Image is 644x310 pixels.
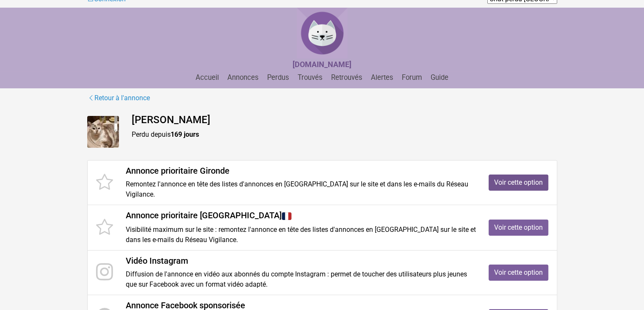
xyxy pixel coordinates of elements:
[293,61,351,69] a: [DOMAIN_NAME]
[489,265,548,281] a: Voir cette option
[264,73,293,82] a: Perdus
[328,73,366,82] a: Retrouvés
[282,211,292,221] img: France
[489,175,548,191] a: Voir cette option
[192,73,222,82] a: Accueil
[126,166,476,176] h4: Annonce prioritaire Gironde
[126,210,476,221] h4: Annonce prioritaire [GEOGRAPHIC_DATA]
[126,225,476,245] p: Visibilité maximum sur le site : remontez l'annonce en tête des listes d'annonces en [GEOGRAPHIC_...
[489,220,548,236] a: Voir cette option
[126,269,476,290] p: Diffusion de l'annonce en vidéo aux abonnés du compte Instagram : permet de toucher des utilisate...
[126,256,476,266] h4: Vidéo Instagram
[224,73,262,82] a: Annonces
[171,130,199,138] strong: 169 jours
[368,73,397,82] a: Alertes
[427,73,452,82] a: Guide
[293,60,351,69] strong: [DOMAIN_NAME]
[87,93,150,104] a: Retour à l'annonce
[126,179,476,200] p: Remontez l'annonce en tête des listes d'annonces en [GEOGRAPHIC_DATA] sur le site et dans les e-m...
[132,114,557,126] h4: [PERSON_NAME]
[297,8,348,59] img: Chat Perdu France
[294,73,326,82] a: Trouvés
[132,130,557,140] p: Perdu depuis
[398,73,426,82] a: Forum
